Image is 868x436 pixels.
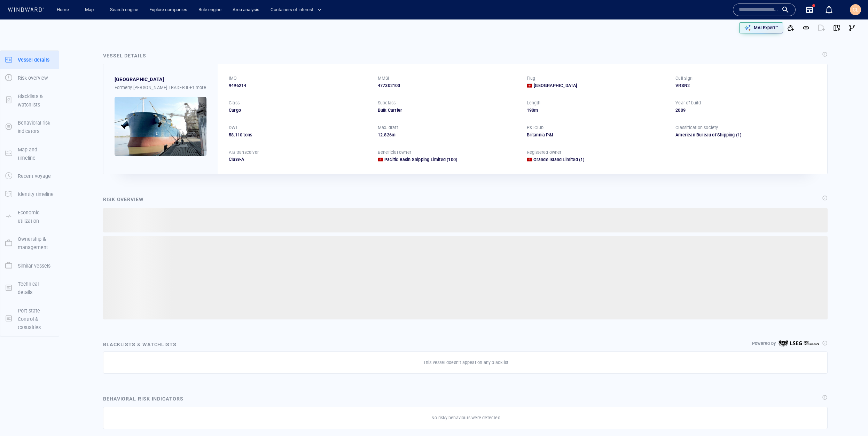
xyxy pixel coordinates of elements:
[18,172,51,180] p: Recent voyage
[230,4,262,16] a: Area analysis
[18,307,54,332] p: Port state Control & Casualties
[103,208,828,232] span: ‌
[18,56,49,64] p: Vessel details
[0,230,59,257] button: Ownership & management
[82,4,99,16] a: Map
[384,157,446,162] span: Pacific Basin Shipping Limited
[378,82,518,89] div: 477302100
[229,75,237,81] p: IMO
[383,132,384,137] span: .
[0,97,59,103] a: Blacklists & watchlists
[115,75,164,84] span: GRANDE ISLAND
[392,132,396,137] span: m
[0,284,59,291] a: Technical details
[675,107,816,113] div: 2009
[103,395,183,403] div: Behavioral risk indicators
[18,74,48,82] p: Risk overview
[431,415,500,421] p: No risky behaviours were detected
[79,4,102,16] button: Map
[0,173,59,179] a: Recent voyage
[115,75,164,84] div: [GEOGRAPHIC_DATA]
[849,3,862,17] button: CL
[189,84,206,91] p: +1 more
[735,132,816,138] span: (1)
[578,157,585,163] span: (1)
[446,157,457,163] span: (100)
[229,132,369,138] div: 58,110 tons
[798,20,814,35] button: Get link
[829,20,844,35] button: View on map
[115,97,206,156] img: 5905c3451585b94c6982dec9_0
[378,75,389,81] p: MMSI
[739,22,783,33] button: MAI Expert™
[0,167,59,185] button: Recent voyage
[0,315,59,322] a: Port state Control & Casualties
[0,56,59,63] a: Vessel details
[103,51,146,60] div: Vessel details
[0,240,59,246] a: Ownership & management
[527,125,544,131] p: P&I Club
[384,157,457,163] a: Pacific Basin Shipping Limited (100)
[229,82,246,89] span: 9496214
[844,20,860,35] button: Visual Link Analysis
[18,208,54,225] p: Economic utilization
[0,150,59,157] a: Map and timeline
[378,107,518,113] div: Bulk Carrier
[0,51,59,69] button: Vessel details
[838,405,863,431] iframe: Chat
[229,107,369,113] div: Cargo
[378,132,383,137] span: 12
[18,92,54,109] p: Blacklists & watchlists
[18,145,54,162] p: Map and timeline
[527,100,541,106] p: Length
[534,108,538,113] span: m
[0,87,59,114] button: Blacklists & watchlists
[825,6,833,14] div: Notification center
[423,359,509,366] p: This vessel doesn’t appear on any blacklist
[229,100,240,106] p: Class
[103,236,828,319] span: ‌
[0,74,59,81] a: Risk overview
[378,100,396,106] p: Subclass
[115,84,206,91] div: Formerly: [PERSON_NAME] TRADER II
[675,125,718,131] p: Classification society
[783,20,798,35] button: Add to vessel list
[534,82,577,89] span: [GEOGRAPHIC_DATA]
[0,114,59,141] button: Behavioral risk indicators
[378,125,398,131] p: Max. draft
[18,262,50,270] p: Similar vessels
[52,4,74,16] button: Home
[0,302,59,337] button: Port state Control & Casualties
[107,4,141,16] a: Search engine
[18,235,54,252] p: Ownership & management
[0,204,59,230] button: Economic utilization
[103,195,144,204] div: Risk overview
[196,4,224,16] a: Rule engine
[0,275,59,302] button: Technical details
[147,4,190,16] button: Explore companies
[675,100,701,106] p: Year of build
[0,262,59,269] a: Similar vessels
[0,191,59,197] a: Identity timeline
[18,280,54,297] p: Technical details
[18,119,54,136] p: Behavioral risk indicators
[0,185,59,203] button: Identity timeline
[533,157,585,163] a: Grande Island Limited (1)
[0,124,59,130] a: Behavioral risk indicators
[853,7,859,13] span: CL
[675,132,816,138] div: American Bureau of Shipping
[533,157,578,162] span: Grande Island Limited
[527,75,535,81] p: Flag
[0,257,59,275] button: Similar vessels
[0,141,59,167] button: Map and timeline
[229,125,238,131] p: DWT
[102,339,178,350] div: Blacklists & watchlists
[0,69,59,87] button: Risk overview
[675,132,735,138] div: American Bureau of Shipping
[675,75,693,81] p: Call sign
[229,157,244,162] span: Class-A
[229,149,259,156] p: AIS transceiver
